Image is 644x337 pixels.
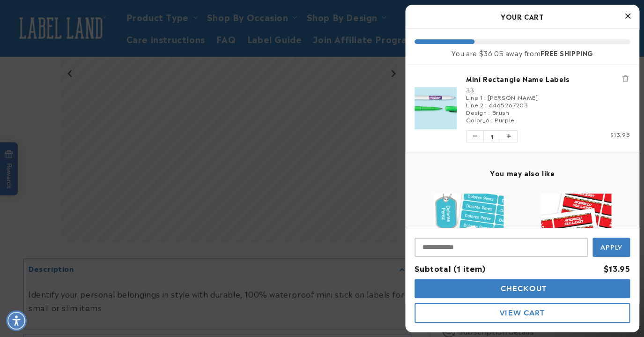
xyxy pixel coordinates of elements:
b: FREE SHIPPING [540,48,593,58]
span: Line 2 [466,100,484,109]
button: Apply [592,238,630,257]
span: Color_6 [466,115,489,124]
span: 6465267203 [489,100,528,109]
button: Can I microwave items with these labels? [12,52,137,70]
li: product [415,65,630,152]
button: Close Cart [621,9,635,23]
div: 33 [466,86,630,93]
button: Checkout [415,279,630,298]
button: Decrease quantity of Mini Rectangle Name Labels [466,131,483,142]
h4: You may also like [415,169,630,177]
span: Line 1 [466,93,483,101]
iframe: Sign Up via Text for Offers [7,262,118,290]
h2: Your Cart [415,9,630,23]
span: : [491,115,493,124]
span: Purple [495,115,515,124]
img: Medium Rectangle Name Labels - Label Land [541,194,611,264]
span: [PERSON_NAME] [488,93,538,101]
input: Input Discount [415,238,588,257]
span: : [485,100,487,109]
span: View Cart [500,308,545,317]
img: Mini Rectangle Name Labels - Label Land [415,87,457,129]
img: Ultimate School Label Pack - Label Land [433,194,503,264]
span: Checkout [498,284,547,293]
button: Are these mini labels waterproof? [32,26,137,44]
textarea: Type your message here [8,12,121,23]
span: : [484,93,486,101]
div: You are $36.05 away from [415,49,630,57]
div: Accessibility Menu [6,310,27,331]
span: Subtotal (1 item) [415,262,485,274]
span: Apply [600,243,622,252]
button: Increase quantity of Mini Rectangle Name Labels [500,131,517,142]
span: Brush [492,108,509,116]
a: Mini Rectangle Name Labels [466,74,630,83]
button: Remove Mini Rectangle Name Labels [621,74,630,83]
span: Design [466,108,487,116]
button: View Cart [415,303,630,323]
button: Close conversation starters [155,3,183,31]
span: 1 [483,131,500,142]
div: $13.95 [603,262,630,275]
span: $13.95 [610,130,630,138]
span: : [489,108,490,116]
